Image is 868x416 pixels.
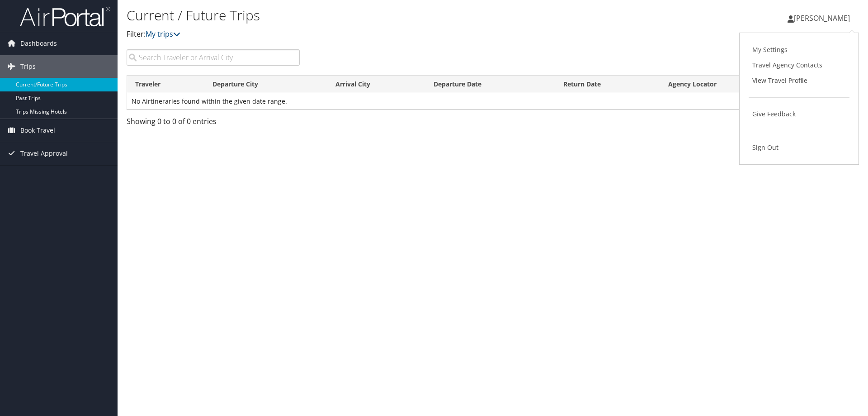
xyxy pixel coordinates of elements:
[794,13,850,23] span: [PERSON_NAME]
[749,57,849,73] a: Travel Agency Contacts
[204,76,327,93] th: Departure City: activate to sort column ascending
[127,116,300,131] div: Showing 0 to 0 of 0 entries
[127,93,859,110] td: No Airtineraries found within the given date range.
[749,140,849,155] a: Sign Out
[127,76,204,93] th: Traveler: activate to sort column ascending
[127,6,615,25] h1: Current / Future Trips
[749,42,849,57] a: My Settings
[749,106,849,122] a: Give Feedback
[20,32,57,55] span: Dashboards
[425,76,555,93] th: Departure Date: activate to sort column descending
[20,6,110,27] img: airportal-logo.png
[20,55,36,78] span: Trips
[327,76,425,93] th: Arrival City: activate to sort column ascending
[788,5,859,32] a: [PERSON_NAME]
[20,119,55,142] span: Book Travel
[749,73,849,88] a: View Travel Profile
[660,76,788,93] th: Agency Locator: activate to sort column ascending
[555,76,660,93] th: Return Date: activate to sort column ascending
[20,142,68,165] span: Travel Approval
[127,29,615,40] p: Filter:
[146,29,180,39] a: My trips
[127,49,300,66] input: Search Traveler or Arrival City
